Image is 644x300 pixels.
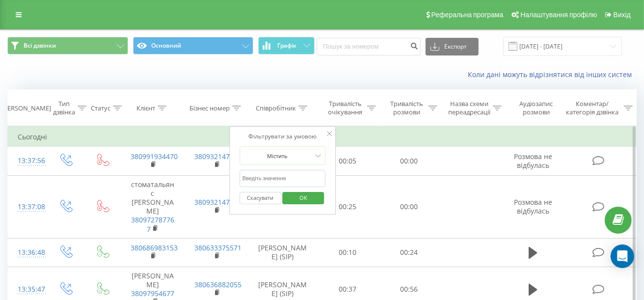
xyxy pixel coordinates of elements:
div: Аудіозапис розмови [512,100,560,116]
td: 00:05 [317,147,378,175]
td: [PERSON_NAME] (SIP) [248,238,317,267]
a: 380686983153 [131,243,178,252]
button: Графік [258,37,315,55]
td: стоматальянс [PERSON_NAME] [121,175,185,238]
div: Клієнт [136,104,155,112]
input: Введіть значення [240,170,326,187]
div: Назва схеми переадресації [448,100,490,116]
div: 13:35:47 [18,280,37,299]
td: 00:00 [378,147,440,175]
button: Експорт [426,38,479,55]
div: Бізнес номер [189,104,230,112]
div: Тривалість очікування [326,100,365,116]
div: 13:37:56 [18,151,37,170]
td: 00:10 [317,238,378,267]
div: Співробітник [256,104,296,112]
span: Реферальна програма [431,11,504,19]
div: [PERSON_NAME] [1,104,51,112]
span: Розмова не відбулась [514,152,552,170]
div: Тривалість розмови [387,100,426,116]
button: Всі дзвінки [7,37,128,55]
span: Всі дзвінки [24,42,56,50]
td: 00:25 [317,175,378,238]
div: 13:36:48 [18,243,37,262]
a: 380932147146 [194,152,241,161]
a: 380633375571 [194,243,241,252]
a: 380932147146 [194,197,241,207]
span: Вихід [614,11,631,19]
span: Налаштування профілю [520,11,597,19]
td: 00:00 [378,175,440,238]
div: Фільтрувати за умовою [240,132,326,141]
span: Розмова не відбулась [514,197,552,216]
a: 380972787767 [131,215,174,233]
div: 13:37:08 [18,197,37,217]
button: Скасувати [240,192,281,204]
span: OK [290,190,317,205]
span: Графік [277,42,296,49]
a: 380991934470 [131,152,178,161]
td: 00:24 [378,238,440,267]
div: Тип дзвінка [53,100,75,116]
a: 380636882055 [194,280,241,289]
td: Сьогодні [8,127,637,147]
a: Коли дані можуть відрізнятися вiд інших систем [468,70,637,79]
input: Пошук за номером [317,38,421,55]
div: Коментар/категорія дзвінка [564,100,621,116]
div: Open Intercom Messenger [611,245,634,268]
button: Основний [133,37,254,55]
button: OK [283,192,324,204]
div: Статус [91,104,110,112]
